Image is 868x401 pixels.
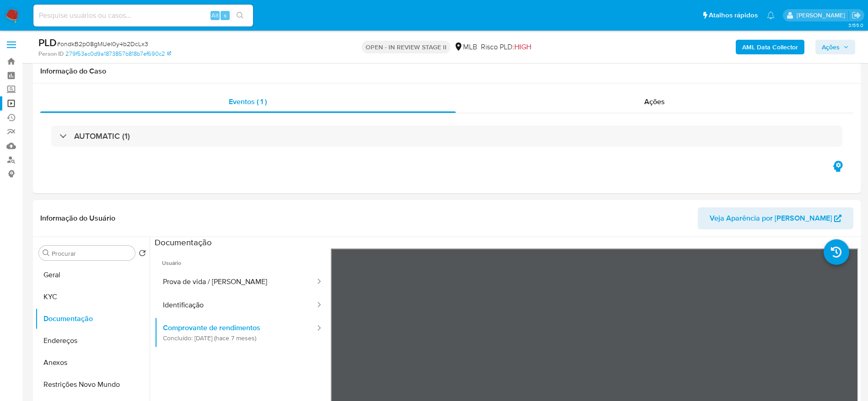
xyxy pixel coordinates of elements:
[698,207,853,229] button: Veja Aparência por [PERSON_NAME]
[35,330,150,352] button: Endereços
[514,42,531,52] span: HIGH
[229,96,267,107] span: Eventos ( 1 )
[65,50,171,58] a: 279f53ac0d9a1873857b818b7ef690c2
[767,11,775,19] a: Notificações
[852,11,861,20] a: Sair
[52,249,131,258] input: Procurar
[224,11,226,20] span: s
[35,352,150,374] button: Anexos
[35,308,150,330] button: Documentação
[40,67,853,76] h1: Informação do Caso
[797,11,848,20] p: eduardo.dutra@mercadolivre.com
[74,131,130,141] h3: AUTOMATIC (1)
[644,96,665,107] span: Ações
[710,207,832,229] span: Veja Aparência por [PERSON_NAME]
[35,374,150,396] button: Restrições Novo Mundo
[51,126,842,147] div: AUTOMATIC (1)
[709,11,758,20] span: Atalhos rápidos
[362,41,450,53] p: OPEN - IN REVIEW STAGE II
[57,39,148,48] span: # ondkB2p08gMUel0y4b2DcLx3
[822,40,840,54] span: Ações
[38,35,57,50] b: PLD
[231,9,249,22] button: search-icon
[736,40,804,54] button: AML Data Collector
[815,40,855,54] button: Ações
[139,249,146,259] button: Retornar ao pedido padrão
[481,42,531,52] span: Risco PLD:
[454,42,477,52] div: MLB
[35,286,150,308] button: KYC
[211,11,219,20] span: Alt
[38,50,64,58] b: Person ID
[43,249,50,257] button: Procurar
[35,264,150,286] button: Geral
[40,214,115,223] h1: Informação do Usuário
[742,40,798,54] b: AML Data Collector
[33,10,253,21] input: Pesquise usuários ou casos...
